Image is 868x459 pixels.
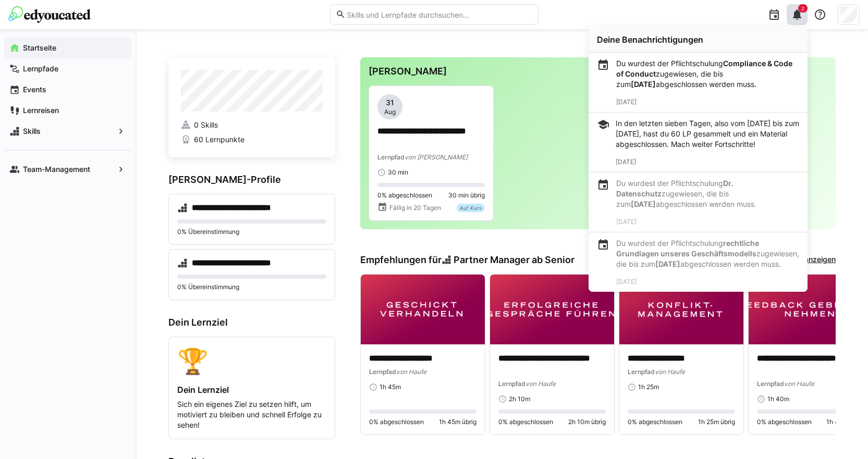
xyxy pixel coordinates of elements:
span: 1h 45m übrig [439,418,476,426]
b: [DATE] [631,200,656,208]
p: 0% Übereinstimmung [177,228,326,236]
div: 🏆 [177,345,326,376]
input: Skills und Lernpfade durchsuchen… [346,10,532,19]
span: 0 Skills [194,120,218,130]
h3: Dein Lernziel [168,317,335,328]
p: Du wurdest der Pflichtschulung zugewiesen, die bis zum abgeschlossen werden muss. [616,178,799,209]
p: Sich ein eigenes Ziel zu setzen hilft, um motiviert zu bleiben und schnell Erfolge zu sehen! [177,399,326,430]
span: Lernpfad [498,380,525,388]
a: Mehr anzeigen [785,254,836,266]
img: image [619,275,743,344]
span: 1h 45m [380,383,401,391]
span: 1h 25m übrig [698,418,735,426]
span: Lernpfad [628,368,655,376]
p: Du wurdest der Pflichtschulung zugewiesen, die bis zum abgeschlossen werden muss. [616,238,799,269]
span: von [PERSON_NAME] [405,153,468,161]
span: [DATE] [616,218,637,226]
div: Deine Benachrichtigungen [597,34,799,45]
span: 0% abgeschlossen [369,418,424,426]
span: 0% abgeschlossen [377,191,432,200]
span: 31 [386,97,394,108]
b: [DATE] [631,80,656,89]
img: image [361,275,485,344]
span: 60 Lernpunkte [194,134,244,145]
div: Auf Kurs [457,204,485,212]
b: [DATE] [655,259,680,268]
span: von Haufe [784,380,814,388]
span: Aug [384,108,396,116]
span: Lernpfad [757,380,784,388]
span: 0% abgeschlossen [757,418,812,426]
span: von Haufe [396,368,426,376]
span: Fällig in 20 Tagen [389,204,441,212]
span: 1h 40m übrig [826,418,864,426]
span: Lernpfad [377,153,405,161]
div: In den letzten sieben Tagen, also vom [DATE] bis zum [DATE], hast du 60 LP gesammelt und ein Mate... [616,118,799,150]
span: von Haufe [655,368,685,376]
p: Du wurdest der Pflichtschulung zugewiesen, die bis zum abgeschlossen werden muss. [616,58,799,90]
p: 0% Übereinstimmung [177,283,326,291]
span: von Haufe [525,380,556,388]
span: [DATE] [616,278,637,286]
span: 30 min [388,168,408,177]
span: 2h 10m übrig [568,418,606,426]
h3: [PERSON_NAME] [369,66,827,77]
h3: Empfehlungen für [360,254,575,266]
span: 30 min übrig [448,191,485,200]
span: 0% abgeschlossen [628,418,682,426]
h3: [PERSON_NAME]-Profile [168,174,335,185]
span: Lernpfad [369,368,396,376]
span: 2 [801,5,804,11]
span: 1h 25m [638,383,659,391]
a: 0 Skills [181,120,323,130]
img: image [490,275,614,344]
h4: Dein Lernziel [177,384,326,395]
span: 1h 40m [767,395,789,403]
span: [DATE] [616,158,636,166]
span: 0% abgeschlossen [498,418,553,426]
span: [DATE] [616,98,637,106]
span: Partner Manager ab Senior [454,254,574,266]
span: 2h 10m [509,395,530,403]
